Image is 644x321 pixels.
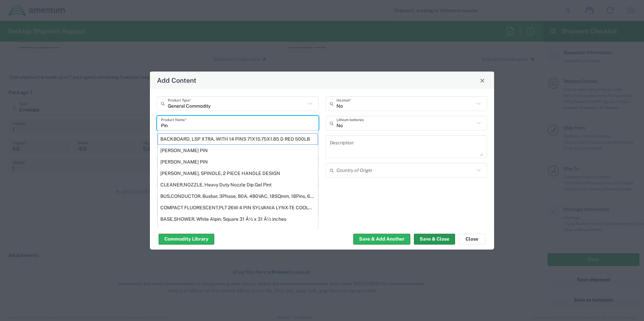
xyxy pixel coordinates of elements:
button: Save & Add Another [353,234,410,244]
h4: Add Content [157,75,196,85]
div: COTTER PIN [158,156,318,168]
div: COTTER PIN [158,145,318,156]
div: BENDER, SPINDLE, 2 PIECE HANDLE DESIGN [158,168,318,179]
div: BUS,CONDUCTOR, Busbar, 3Phase, 80A, 480VAC, 18SQmm, 18Pins, 6x3Pole, UL508 [158,190,318,202]
button: Close [478,76,487,85]
button: Commodity Library [159,234,214,244]
div: BACKBOARD, LSP XTRA, WITH 14 PINS 71X15.75X1.85 D RED 500LB [158,133,318,145]
div: CLEANER,NOZZLE, Heavy Duty Nozzle Dip Gel Pint [158,179,318,190]
div: BASE,SHOWER, White Alpin, Square 31 Â½ x 31 Â½ inches [158,213,318,225]
button: Save & Close [414,234,455,244]
div: COMPACT FLUORESCENT,PLT 26W 4 PIN SYLVANIA LYNX-TE COOLWHITE/840 [158,202,318,213]
div: BOTTLE DROPPING, 473 mL, demineralizer bottle [158,225,318,236]
button: Close [458,234,485,244]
